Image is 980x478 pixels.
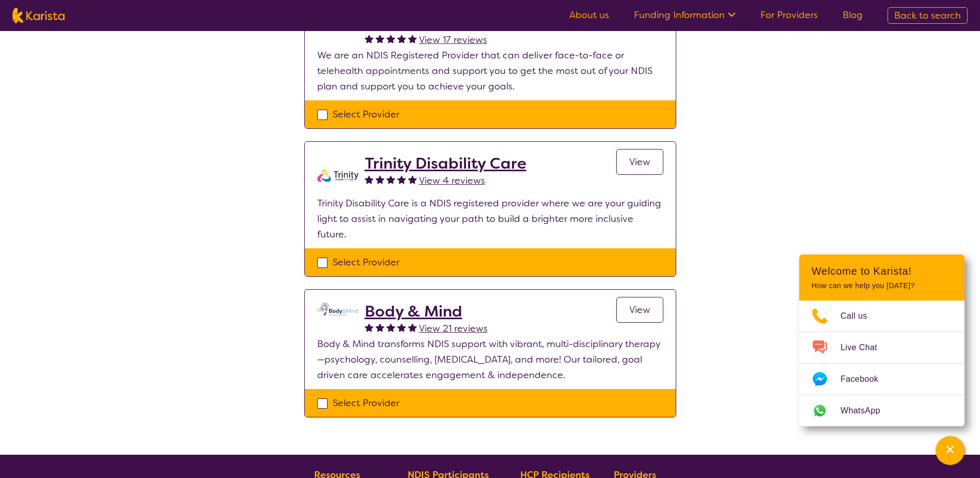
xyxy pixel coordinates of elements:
[376,323,384,332] img: fullstar
[397,34,406,43] img: fullstar
[365,302,488,321] a: Body & Mind
[569,9,609,21] a: About us
[841,308,880,324] span: Call us
[843,9,863,21] a: Blog
[616,149,663,175] a: View
[12,8,65,23] img: Karista logo
[317,154,359,196] img: xjuql8d3dr7ea5kriig5.png
[317,336,663,383] p: Body & Mind transforms NDIS support with vibrant, multi-disciplinary therapy—psychology, counsell...
[408,175,417,184] img: fullstar
[936,436,965,465] button: Channel Menu
[365,323,374,332] img: fullstar
[812,265,952,277] h2: Welcome to Karista!
[841,340,890,355] span: Live Chat
[629,304,650,316] span: View
[419,32,487,48] a: View 17 reviews
[419,321,488,336] a: View 21 reviews
[812,281,952,290] p: How can we help you [DATE]?
[419,173,485,188] a: View 4 reviews
[760,9,818,21] a: For Providers
[386,323,395,332] img: fullstar
[841,403,893,419] span: WhatsApp
[365,175,374,184] img: fullstar
[376,175,384,184] img: fullstar
[799,395,965,426] a: Web link opens in a new tab.
[365,154,526,173] a: Trinity Disability Care
[317,196,663,242] p: Trinity Disability Care is a NDIS registered provider where we are your guiding light to assist i...
[408,34,417,43] img: fullstar
[894,9,961,22] span: Back to search
[365,34,374,43] img: fullstar
[799,301,965,426] ul: Choose channel
[419,174,485,187] span: View 4 reviews
[888,7,968,24] a: Back to search
[841,371,891,387] span: Facebook
[616,297,663,323] a: View
[408,323,417,332] img: fullstar
[386,175,395,184] img: fullstar
[419,322,488,335] span: View 21 reviews
[317,302,359,316] img: qmpolprhjdhzpcuekzqg.svg
[419,34,487,46] span: View 17 reviews
[629,156,650,168] span: View
[799,255,965,426] div: Channel Menu
[634,9,736,21] a: Funding Information
[397,323,406,332] img: fullstar
[317,48,663,94] p: We are an NDIS Registered Provider that can deliver face-to-face or telehealth appointments and s...
[376,34,384,43] img: fullstar
[386,34,395,43] img: fullstar
[397,175,406,184] img: fullstar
